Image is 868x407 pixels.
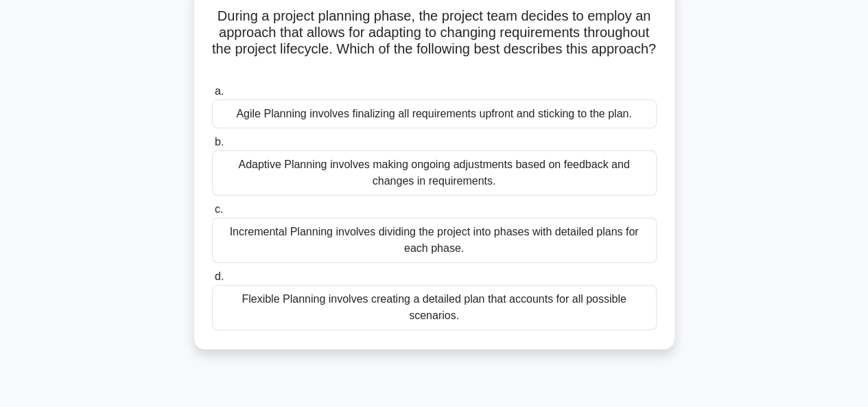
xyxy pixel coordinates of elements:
div: Agile Planning involves finalizing all requirements upfront and sticking to the plan. [212,100,657,128]
span: b. [215,136,224,148]
span: c. [215,203,223,215]
h5: During a project planning phase, the project team decides to employ an approach that allows for a... [211,8,658,75]
span: d. [215,270,224,282]
span: a. [215,85,224,97]
div: Incremental Planning involves dividing the project into phases with detailed plans for each phase. [212,218,657,263]
div: Adaptive Planning involves making ongoing adjustments based on feedback and changes in requirements. [212,150,657,196]
div: Flexible Planning involves creating a detailed plan that accounts for all possible scenarios. [212,285,657,330]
